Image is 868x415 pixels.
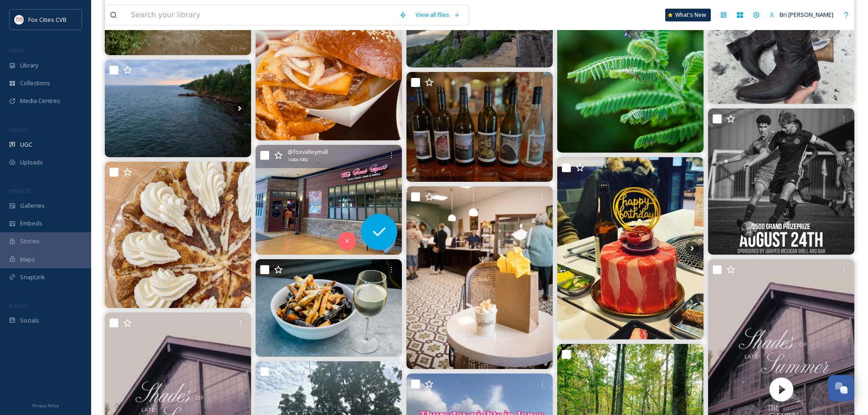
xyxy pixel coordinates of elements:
[665,9,711,21] a: What's New
[126,5,395,25] input: Search your library
[105,60,251,157] img: If I were a tourist 🥸 #homeland #madelineisland #lakesuperior #shotoncan #natgeo #natgeoyourshotn...
[256,145,402,255] img: thesoulspotbarandgrill is now open at Fox Valley! Serving up authentic soul food made from scratc...
[9,302,27,309] span: SOCIALS
[105,162,251,308] img: We have some sweet treats in store for you tomorrow! Think Little Lad, Lemon Raspberry Tarts, and...
[20,140,32,149] span: UGC
[288,148,328,156] span: @ foxvalleymall
[256,259,402,357] img: Always on the menu: Our Mussels & Frites feature fresh Prince Edward Island mussels with garlic a...
[765,6,838,24] a: Bri [PERSON_NAME]
[288,157,308,163] span: 1440 x 1080
[20,255,35,264] span: Maps
[20,201,45,210] span: Galleries
[20,219,42,228] span: Embeds
[9,126,29,133] span: COLLECT
[708,108,854,255] img: DM us to sign up, spots are going fast! #FoxCitiesSoccerShootout #SoccerTournament #FoxCitiesEven...
[780,10,833,19] span: Bri [PERSON_NAME]
[20,79,50,87] span: Collections
[828,375,854,401] button: Open Chat
[20,273,45,282] span: SnapLink
[28,15,67,24] span: Fox Cities CVB
[32,400,59,410] a: Privacy Policy
[411,6,464,24] a: View all files
[9,187,30,194] span: WIDGETS
[406,186,553,369] img: Try our delicious menu of Drinking Chocolate! If you're unfamiliar with Drinking Chocolate, it is...
[9,47,25,54] span: MEDIA
[20,316,39,325] span: Socials
[32,403,59,409] span: Privacy Policy
[557,157,704,339] img: Sizzling Korean BBQ Experience at 592 Korean BBQ! 🥩🔥 Craving authentic Korean BBQ? Look no furthe...
[15,15,24,24] img: images.png
[20,97,60,105] span: Media Centres
[20,61,38,70] span: Library
[406,72,553,182] img: New wines coming down the pipeline means new labels. Wild grapevines on the stone fence for our P...
[20,237,40,246] span: Stories
[20,158,43,167] span: Uploads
